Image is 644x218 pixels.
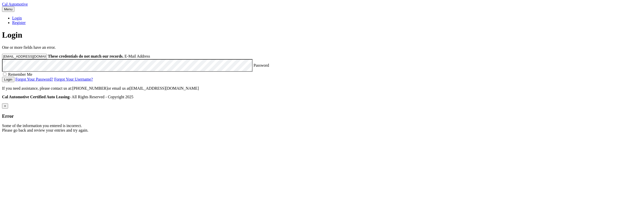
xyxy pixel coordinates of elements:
[48,54,123,58] strong: These credentials do not match our records.
[54,77,93,81] a: Forgot Your Username?
[2,103,8,109] button: ×
[2,86,642,91] p: If you need assistance, please contact us at: or email us at
[124,54,150,58] label: E-Mail Address
[2,7,14,12] button: Menu
[8,72,32,77] label: Remember Me
[130,86,199,90] span: [EMAIL_ADDRESS][DOMAIN_NAME]
[2,45,642,50] p: One or more fields have an error.
[2,95,642,99] p: - All Rights Reserved - Copyright 2025
[12,16,22,20] a: Login
[2,113,642,119] h3: Error
[2,2,28,6] a: Cal Automotive
[2,124,88,132] span: Some of the information you entered is incorrect. Please go back and review your entries and try ...
[4,7,12,11] span: Menu
[12,20,26,25] a: Register
[2,30,22,39] span: Login
[2,77,14,82] button: Login
[2,95,70,99] strong: Cal Automotive Certified Auto Leasing
[254,63,269,67] label: Password
[72,86,108,90] span: [PHONE_NUMBER]
[2,54,47,59] input: E-Mail Address
[15,77,53,81] a: Forgot Your Password?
